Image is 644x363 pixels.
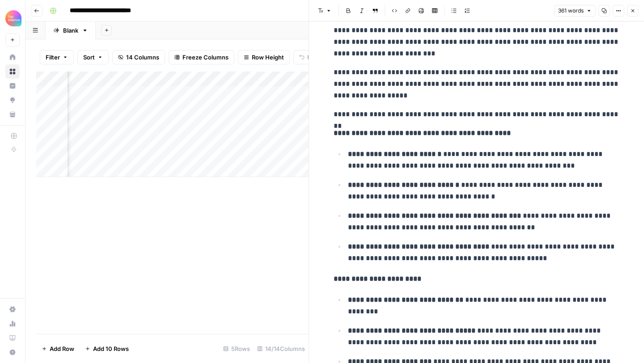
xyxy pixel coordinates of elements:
a: Your Data [5,107,20,122]
span: 361 words [558,7,584,15]
a: Opportunities [5,93,20,107]
a: Browse [5,64,20,79]
button: Workspace: Alliance [5,7,20,30]
button: Undo [293,50,328,64]
div: 5 Rows [220,342,254,356]
button: Add 10 Rows [80,342,134,356]
button: 14 Columns [112,50,165,64]
a: Blank [46,21,96,39]
span: Row Height [252,53,284,62]
a: Home [5,50,20,64]
img: Alliance Logo [5,10,21,26]
a: Insights [5,79,20,93]
button: 361 words [554,5,596,17]
span: Add 10 Rows [93,344,129,353]
span: Filter [46,53,60,62]
div: Blank [63,26,78,35]
button: Filter [40,50,74,64]
span: Sort [83,53,95,62]
button: Freeze Columns [169,50,234,64]
a: Settings [5,302,20,317]
a: Learning Hub [5,331,20,345]
button: Add Row [36,342,80,356]
a: Usage [5,317,20,331]
button: Row Height [238,50,290,64]
span: Add Row [50,344,74,353]
button: Sort [77,50,109,64]
button: Help + Support [5,345,20,359]
span: Freeze Columns [182,53,229,62]
span: 14 Columns [126,53,159,62]
div: 14/14 Columns [254,342,309,356]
